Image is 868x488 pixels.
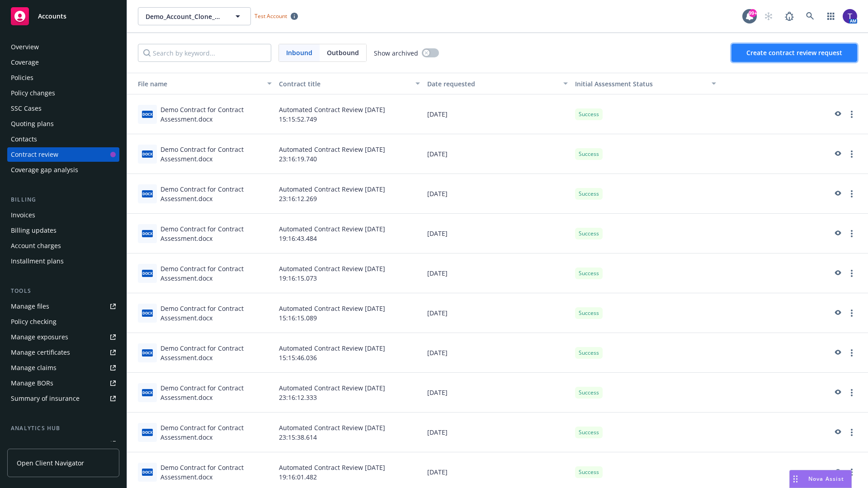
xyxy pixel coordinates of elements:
[846,387,857,398] a: more
[7,330,119,344] a: Manage exposures
[424,413,572,452] div: [DATE]
[424,94,572,134] div: [DATE]
[11,436,86,451] div: Loss summary generator
[780,7,798,25] a: Report a Bug
[17,458,84,468] span: Open Client Navigator
[275,293,424,333] div: Automated Contract Review [DATE] 15:16:15.089
[846,467,857,478] a: more
[11,314,57,329] div: Policy checking
[579,309,599,317] span: Success
[832,347,843,358] a: preview
[832,427,843,438] a: preview
[579,190,599,198] span: Success
[575,79,706,89] div: Toggle SortBy
[275,214,424,253] div: Automated Contract Review [DATE] 19:16:43.484
[275,333,424,373] div: Automated Contract Review [DATE] 15:15:46.036
[142,230,153,237] span: docx
[801,7,819,25] a: Search
[279,44,320,61] span: Inbound
[846,109,857,120] a: more
[7,361,119,375] a: Manage claims
[11,163,78,177] div: Coverage gap analysis
[138,7,251,25] button: Demo_Account_Clone_QA_CR_Tests_Demo
[7,101,119,116] a: SSC Cases
[808,475,844,483] span: Nova Assist
[832,467,843,478] a: preview
[38,13,66,20] span: Accounts
[579,389,599,397] span: Success
[131,79,262,89] div: Toggle SortBy
[160,423,272,442] div: Demo Contract for Contract Assessment.docx
[11,239,61,253] div: Account charges
[7,436,119,451] a: Loss summary generator
[7,40,119,54] a: Overview
[846,347,857,358] a: more
[7,208,119,222] a: Invoices
[11,361,57,375] div: Manage claims
[7,195,119,204] div: Billing
[11,55,39,70] div: Coverage
[11,117,54,131] div: Quoting plans
[832,387,843,398] a: preview
[746,48,842,57] span: Create contract review request
[142,389,153,396] span: docx
[579,150,599,158] span: Success
[7,239,119,253] a: Account charges
[275,413,424,452] div: Automated Contract Review [DATE] 23:15:38.614
[579,428,599,436] span: Success
[832,149,843,160] a: preview
[7,86,119,100] a: Policy changes
[142,429,153,436] span: docx
[11,345,70,360] div: Manage certificates
[7,70,119,85] a: Policies
[11,376,53,390] div: Manage BORs
[11,223,57,238] div: Billing updates
[160,184,272,203] div: Demo Contract for Contract Assessment.docx
[160,145,272,164] div: Demo Contract for Contract Assessment.docx
[759,7,778,25] a: Start snowing
[424,293,572,333] div: [DATE]
[7,254,119,268] a: Installment plans
[424,333,572,373] div: [DATE]
[138,44,271,62] input: Search by keyword...
[142,270,153,277] span: docx
[846,268,857,279] a: more
[832,188,843,199] a: preview
[160,105,272,124] div: Demo Contract for Contract Assessment.docx
[579,230,599,238] span: Success
[7,391,119,406] a: Summary of insurance
[142,310,153,316] span: docx
[424,174,572,214] div: [DATE]
[832,109,843,120] a: preview
[832,268,843,279] a: preview
[142,150,153,157] span: docx
[7,424,119,433] div: Analytics hub
[142,349,153,356] span: docx
[160,383,272,402] div: Demo Contract for Contract Assessment.docx
[7,223,119,238] a: Billing updates
[275,94,424,134] div: Automated Contract Review [DATE] 15:15:52.749
[424,373,572,413] div: [DATE]
[579,468,599,476] span: Success
[131,79,262,89] div: File name
[160,343,272,362] div: Demo Contract for Contract Assessment.docx
[424,73,572,94] button: Date requested
[11,40,39,54] div: Overview
[749,9,757,17] div: 99+
[7,376,119,390] a: Manage BORs
[11,101,42,116] div: SSC Cases
[424,134,572,174] div: [DATE]
[11,147,58,162] div: Contract review
[160,224,272,243] div: Demo Contract for Contract Assessment.docx
[731,44,857,62] button: Create contract review request
[11,299,49,314] div: Manage files
[7,286,119,296] div: Tools
[575,80,653,88] span: Initial Assessment Status
[275,373,424,413] div: Automated Contract Review [DATE] 23:16:12.333
[275,134,424,174] div: Automated Contract Review [DATE] 23:16:19.740
[255,12,287,20] span: Test Account
[160,304,272,323] div: Demo Contract for Contract Assessment.docx
[579,110,599,118] span: Success
[142,190,153,197] span: docx
[275,73,424,94] button: Contract title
